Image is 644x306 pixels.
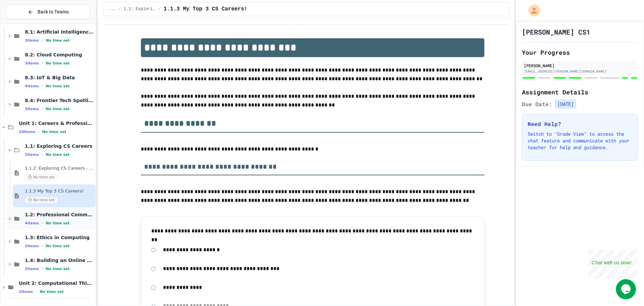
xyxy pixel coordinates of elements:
[46,107,70,111] span: No time set
[25,257,94,263] span: 1.4: Building an Online Presence
[25,174,58,180] span: No time set
[555,99,576,109] span: [DATE]
[528,131,632,151] p: Switch to "Grade View" to access the chat feature and communicate with your teacher for help and ...
[118,6,121,12] span: /
[588,250,637,278] iframe: chat widget
[25,152,39,157] span: 2 items
[616,279,637,299] iframe: chat widget
[46,221,70,225] span: No time set
[42,266,43,271] span: •
[25,244,39,248] span: 2 items
[522,27,590,37] h1: [PERSON_NAME] CS1
[42,106,43,112] span: •
[522,48,638,57] h2: Your Progress
[522,87,638,97] h2: Assignment Details
[164,5,248,13] span: 1.1.3 My Top 3 CS Careers!
[25,143,94,149] span: 1.1: Exploring CS Careers
[46,61,70,65] span: No time set
[19,290,33,294] span: 2 items
[109,6,116,12] span: ...
[25,234,94,241] span: 1.3: Ethics in Computing
[46,84,70,88] span: No time set
[25,212,94,218] span: 1.2: Professional Communication
[42,83,43,89] span: •
[124,6,156,12] span: 1.1: Exploring CS Careers
[25,267,39,271] span: 2 items
[25,97,94,103] span: 8.4: Frontier Tech Spotlight
[42,220,43,226] span: •
[521,3,542,18] div: My Account
[6,5,90,19] button: Back to Teams
[42,243,43,249] span: •
[46,38,70,43] span: No time set
[46,152,70,157] span: No time set
[19,130,36,134] span: 10 items
[25,107,39,111] span: 3 items
[522,100,552,108] span: Due Date:
[36,289,37,294] span: •
[19,280,94,286] span: Unit 2: Computational Thinking & Problem-Solving
[25,75,94,81] span: 8.3: IoT & Big Data
[159,6,161,12] span: /
[19,120,94,126] span: Unit 1: Careers & Professionalism
[524,62,636,69] div: [PERSON_NAME]
[25,84,39,88] span: 4 items
[42,130,66,134] span: No time set
[25,188,94,194] span: 1.1.3 My Top 3 CS Careers!
[46,267,70,271] span: No time set
[38,8,69,15] span: Back to Teams
[42,152,43,157] span: •
[524,69,636,74] div: [EMAIL_ADDRESS][PERSON_NAME][DOMAIN_NAME]
[40,290,64,294] span: No time set
[42,38,43,43] span: •
[46,244,70,248] span: No time set
[25,166,94,171] span: 1.1.2: Exploring CS Careers - Review
[38,129,40,134] span: •
[25,29,94,35] span: 8.1: Artificial Intelligence Basics
[25,38,39,43] span: 3 items
[25,52,94,58] span: 8.2: Cloud Computing
[25,61,39,65] span: 3 items
[528,120,632,128] h3: Need Help?
[25,197,58,203] span: No time set
[42,60,43,66] span: •
[25,221,39,225] span: 4 items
